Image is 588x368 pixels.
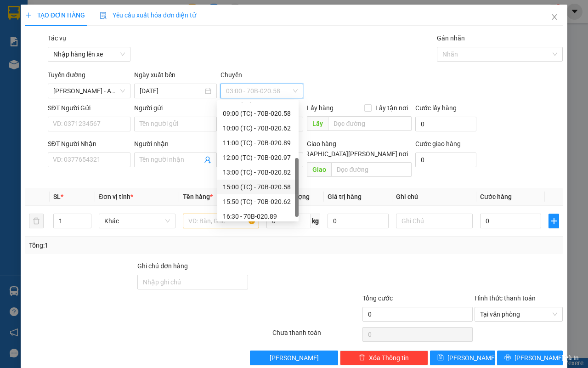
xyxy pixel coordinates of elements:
[53,47,125,61] span: Nhập hàng lên xe
[48,103,130,113] div: SĐT Người Gửi
[437,354,444,362] span: save
[415,104,457,112] label: Cước lấy hàng
[415,140,461,147] label: Cước giao hàng
[542,5,567,30] button: Close
[415,117,476,131] input: Cước lấy hàng
[497,351,563,365] button: printer[PERSON_NAME] và In
[430,351,496,365] button: save[PERSON_NAME]
[372,103,412,113] span: Lấy tận nơi
[226,84,298,98] span: 03:00 - 70B-020.58
[447,353,497,363] span: [PERSON_NAME]
[25,11,85,19] span: TẠO ĐƠN HÀNG
[48,34,66,42] label: Tác vụ
[328,193,362,200] span: Giá trị hàng
[311,214,320,228] span: kg
[100,12,107,19] img: icon
[437,34,465,42] label: Gán nhãn
[307,162,331,177] span: Giao
[223,211,293,221] div: 16:30 - 70B-020.89
[223,153,293,163] div: 12:00 (TC) - 70B-020.97
[328,214,389,228] input: 0
[250,351,338,365] button: [PERSON_NAME]
[104,214,170,228] span: Khác
[140,86,203,96] input: 14/09/2025
[328,116,411,131] input: Dọc đường
[392,188,476,206] th: Ghi chú
[362,294,393,302] span: Tổng cước
[223,138,293,148] div: 11:00 (TC) - 70B-020.89
[220,70,303,84] div: Chuyến
[134,103,217,113] div: Người gửi
[204,156,211,164] span: user-add
[396,214,473,228] input: Ghi Chú
[223,182,293,192] div: 15:00 (TC) - 70B-020.58
[53,193,61,200] span: SL
[183,214,260,228] input: VD: Bàn, Ghế
[514,353,579,363] span: [PERSON_NAME] và In
[475,294,536,302] label: Hình thức thanh toán
[271,328,362,344] div: Chưa thanh toán
[369,353,409,363] span: Xóa Thông tin
[480,193,512,200] span: Cước hàng
[359,354,365,362] span: delete
[25,12,32,18] span: plus
[223,123,293,133] div: 10:00 (TC) - 70B-020.62
[48,139,130,149] div: SĐT Người Nhận
[415,153,476,167] input: Cước giao hàng
[223,167,293,177] div: 13:00 (TC) - 70B-020.82
[134,139,217,149] div: Người nhận
[48,70,130,84] div: Tuyến đường
[548,214,559,228] button: plus
[99,193,133,200] span: Đơn vị tính
[137,275,248,289] input: Ghi chú đơn hàng
[137,262,188,270] label: Ghi chú đơn hàng
[551,13,558,21] span: close
[307,140,336,147] span: Giao hàng
[307,116,328,131] span: Lấy
[29,214,44,228] button: delete
[223,197,293,207] div: 15:50 (TC) - 70B-020.62
[134,70,217,84] div: Ngày xuất bến
[270,353,319,363] span: [PERSON_NAME]
[331,162,411,177] input: Dọc đường
[53,84,125,98] span: Châu Thành - An Sương
[480,307,557,321] span: Tại văn phòng
[340,351,428,365] button: deleteXóa Thông tin
[183,193,213,200] span: Tên hàng
[100,11,197,19] span: Yêu cầu xuất hóa đơn điện tử
[29,240,228,250] div: Tổng: 1
[549,217,559,225] span: plus
[504,354,511,362] span: printer
[283,149,412,159] span: [GEOGRAPHIC_DATA][PERSON_NAME] nơi
[223,108,293,119] div: 09:00 (TC) - 70B-020.58
[307,104,334,112] span: Lấy hàng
